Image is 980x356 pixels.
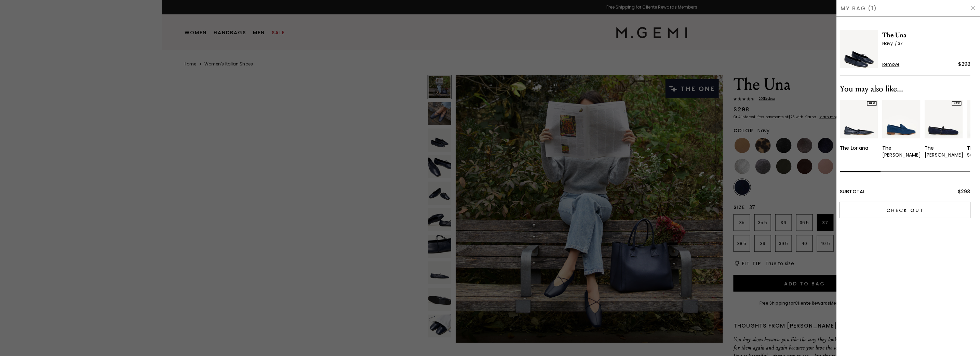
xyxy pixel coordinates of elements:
[867,101,877,106] div: NEW
[840,84,970,95] div: You may also like...
[882,40,898,46] span: Navy
[882,100,921,158] a: The [PERSON_NAME]
[840,145,869,151] div: The Loriana
[882,30,970,41] span: The Una
[958,60,970,68] div: $298
[840,100,878,151] a: NEWThe Loriana
[925,100,963,138] img: 7387723956283_01_Main_New_TheAmabile_MidnightBlue_Suede_290x387_crop_center.jpg
[925,145,963,158] div: The [PERSON_NAME]
[840,188,865,195] span: Subtotal
[898,40,903,46] span: 37
[882,62,900,67] span: Remove
[840,100,878,138] img: 7385131417659_01_Main_New_TheLoriana_Navy_Leaher_290x387_crop_center.jpg
[840,202,970,218] input: Check Out
[882,100,921,138] img: v_11956_01_Main_New_TheSacca_Navy_Suede_290x387_crop_center.jpg
[970,5,976,11] img: Hide Drawer
[840,30,878,68] img: The Una
[925,100,963,158] a: NEWThe [PERSON_NAME]
[958,188,970,195] span: $298
[882,145,921,158] div: The [PERSON_NAME]
[952,101,962,106] div: NEW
